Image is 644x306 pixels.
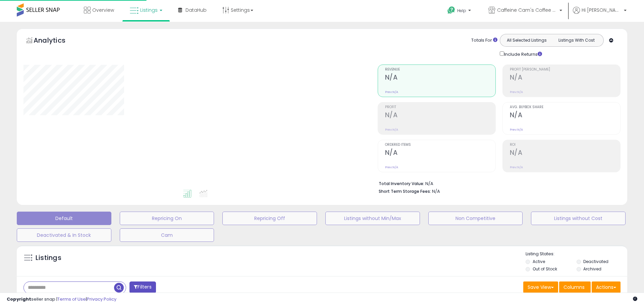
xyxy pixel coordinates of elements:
button: Listings without Cost [531,212,626,225]
h5: Analytics [34,36,78,47]
li: N/A [379,179,615,187]
span: ROI [510,143,620,147]
span: Help [457,8,466,13]
h2: N/A [385,74,495,83]
button: Repricing Off [222,212,317,225]
button: Deactivated & In Stock [17,228,111,242]
span: Hi [PERSON_NAME] [582,7,622,13]
button: Repricing On [120,212,214,225]
span: Profit [PERSON_NAME] [510,68,620,72]
div: Include Returns [495,50,550,58]
span: Overview [92,7,114,13]
small: Prev: N/A [385,90,398,94]
h2: N/A [510,149,620,158]
span: Revenue [385,68,495,72]
div: seller snap | | [7,296,116,303]
button: Non Competitive [428,212,523,225]
button: Default [17,212,111,225]
span: Avg. Buybox Share [510,105,620,109]
small: Prev: N/A [510,165,523,169]
button: Listings With Cost [551,36,601,45]
h2: N/A [510,111,620,120]
i: Get Help [447,6,455,14]
b: Total Inventory Value: [379,181,424,186]
span: DataHub [185,7,207,13]
span: Caffeine Cam's Coffee & Candy Company Inc. [497,7,557,13]
strong: Copyright [7,296,31,302]
span: Listings [140,7,158,13]
span: N/A [432,188,440,194]
button: Cam [120,228,214,242]
h2: N/A [510,74,620,83]
div: Totals For [471,37,497,44]
a: Help [442,1,478,22]
button: Listings without Min/Max [325,212,420,225]
small: Prev: N/A [510,90,523,94]
small: Prev: N/A [510,128,523,132]
h2: N/A [385,111,495,120]
a: Hi [PERSON_NAME] [573,7,627,22]
span: Ordered Items [385,143,495,147]
button: All Selected Listings [502,36,552,45]
small: Prev: N/A [385,128,398,132]
b: Short Term Storage Fees: [379,188,431,194]
small: Prev: N/A [385,165,398,169]
span: Profit [385,105,495,109]
h2: N/A [385,149,495,158]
